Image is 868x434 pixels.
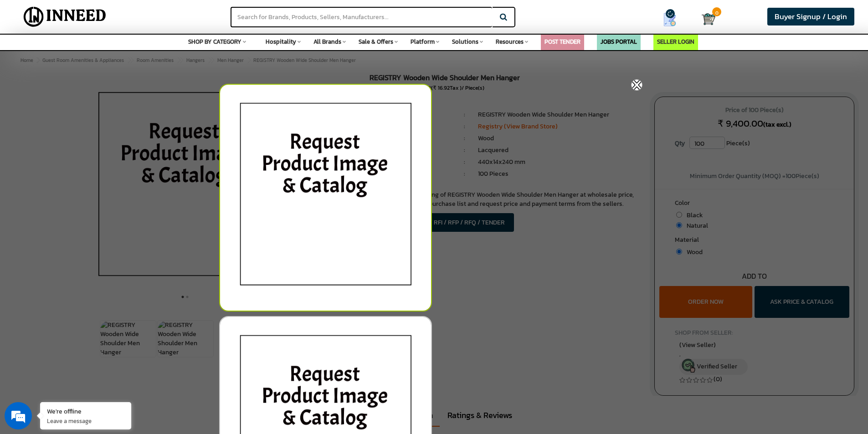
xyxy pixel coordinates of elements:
[663,13,677,26] img: Show My Quotes
[219,84,432,311] img: inneed-image-na.png
[631,79,642,91] img: inneed-close-icon.png
[767,8,854,26] a: Buyer Signup / Login
[359,37,393,46] span: Sale & Offers
[313,37,341,46] span: All Brands
[188,37,241,46] span: SHOP BY CATEGORY
[47,417,124,425] p: Leave a message
[544,37,580,46] a: POST TENDER
[47,407,124,415] div: We're offline
[775,11,847,22] span: Buyer Signup / Login
[645,9,702,30] a: my Quotes
[16,5,114,28] img: Inneed.Market
[496,37,524,46] span: Resources
[411,37,435,46] span: Platform
[601,37,637,46] a: JOBS PORTAL
[657,37,694,46] a: SELLER LOGIN
[702,12,715,26] img: Cart
[231,7,492,27] input: Search for Brands, Products, Sellers, Manufacturers...
[452,37,478,46] span: Solutions
[266,37,296,46] span: Hospitality
[217,78,651,397] img: 24347-thickbox_default.jpg
[712,7,721,16] span: 0
[702,9,710,29] a: Cart 0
